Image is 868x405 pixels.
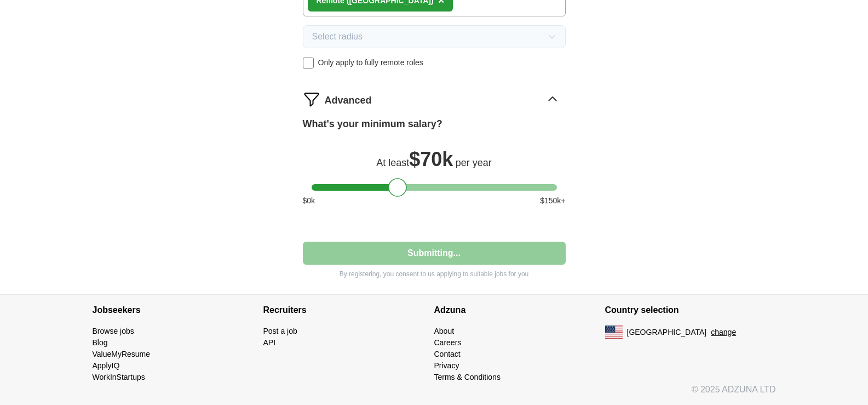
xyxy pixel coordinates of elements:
[540,195,565,207] span: $ 150 k+
[434,361,459,370] a: Privacy
[303,195,315,207] span: $ 0 k
[303,25,566,48] button: Select radius
[263,338,276,347] a: API
[318,57,423,69] span: Only apply to fully remote roles
[93,373,145,381] a: WorkInStartups
[434,373,501,381] a: Terms & Conditions
[456,157,492,168] span: per year
[303,269,566,279] p: By registering, you consent to us applying to suitable jobs for you
[303,242,566,265] button: Submitting...
[312,30,363,43] span: Select radius
[627,327,707,338] span: [GEOGRAPHIC_DATA]
[303,90,320,108] img: filter
[303,117,442,132] label: What's your minimum salary?
[93,361,120,370] a: ApplyIQ
[303,58,314,69] input: Only apply to fully remote roles
[93,327,134,335] a: Browse jobs
[434,338,462,347] a: Careers
[325,93,372,108] span: Advanced
[605,326,623,339] img: US flag
[93,350,151,358] a: ValueMyResume
[84,383,785,405] div: © 2025 ADZUNA LTD
[434,327,455,335] a: About
[409,148,453,170] span: $ 70k
[605,295,776,326] h4: Country selection
[263,327,297,335] a: Post a job
[711,327,736,338] button: change
[434,350,461,358] a: Contact
[376,157,409,168] span: At least
[93,338,108,347] a: Blog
